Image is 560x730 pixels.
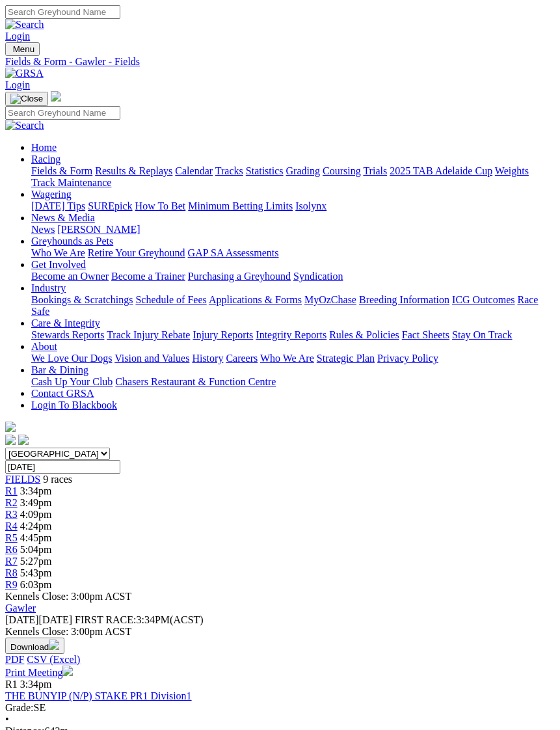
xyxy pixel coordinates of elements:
[5,544,18,555] a: R6
[115,376,276,387] a: Chasers Restaurant & Function Centre
[495,165,529,176] a: Weights
[20,567,52,578] span: 5:43pm
[135,294,206,305] a: Schedule of Fees
[49,640,59,650] img: download.svg
[5,667,73,678] a: Print Meeting
[31,259,86,270] a: Get Involved
[114,353,189,364] a: Vision and Values
[188,200,293,211] a: Minimum Betting Limits
[20,485,52,496] span: 3:34pm
[5,532,18,543] a: R5
[20,497,52,508] span: 3:49pm
[293,271,343,282] a: Syndication
[226,353,258,364] a: Careers
[95,165,172,176] a: Results & Replays
[31,224,555,236] div: News & Media
[215,165,243,176] a: Tracks
[20,679,52,690] span: 3:34pm
[31,282,66,293] a: Industry
[5,68,44,79] img: GRSA
[188,271,291,282] a: Purchasing a Greyhound
[31,247,555,259] div: Greyhounds as Pets
[5,614,72,625] span: [DATE]
[31,341,57,352] a: About
[13,44,34,54] span: Menu
[5,679,18,690] span: R1
[5,602,36,614] a: Gawler
[5,474,40,485] span: FIELDS
[57,224,140,235] a: [PERSON_NAME]
[31,247,85,258] a: Who We Are
[5,485,18,496] a: R1
[5,460,120,474] input: Select date
[402,329,449,340] a: Fact Sheets
[20,520,52,532] span: 4:24pm
[20,509,52,520] span: 4:09pm
[62,666,73,676] img: printer.svg
[5,56,555,68] a: Fields & Form - Gawler - Fields
[390,165,492,176] a: 2025 TAB Adelaide Cup
[209,294,302,305] a: Applications & Forms
[5,702,555,714] div: SE
[5,567,18,578] a: R8
[20,579,52,590] span: 6:03pm
[323,165,361,176] a: Coursing
[5,556,18,567] a: R7
[5,690,192,701] a: THE BUNYIP (N/P) STAKE PR1 Division1
[27,654,80,665] a: CSV (Excel)
[31,294,133,305] a: Bookings & Scratchings
[111,271,185,282] a: Become a Trainer
[107,329,190,340] a: Track Injury Rebate
[43,474,72,485] span: 9 races
[5,520,18,532] a: R4
[31,224,55,235] a: News
[5,106,120,120] input: Search
[20,544,52,555] span: 5:04pm
[5,579,18,590] a: R9
[31,154,60,165] a: Racing
[5,120,44,131] img: Search
[5,422,16,432] img: logo-grsa-white.png
[377,353,438,364] a: Privacy Policy
[5,435,16,445] img: facebook.svg
[193,329,253,340] a: Injury Reports
[18,435,29,445] img: twitter.svg
[5,626,555,638] div: Kennels Close: 3:00pm ACST
[31,388,94,399] a: Contact GRSA
[135,200,186,211] a: How To Bet
[31,236,113,247] a: Greyhounds as Pets
[31,177,111,188] a: Track Maintenance
[31,353,555,364] div: About
[359,294,449,305] a: Breeding Information
[5,497,18,508] a: R2
[5,509,18,520] span: R3
[75,614,204,625] span: 3:34PM(ACST)
[5,654,555,666] div: Download
[31,165,92,176] a: Fields & Form
[5,714,9,725] span: •
[304,294,356,305] a: MyOzChase
[88,247,185,258] a: Retire Your Greyhound
[20,532,52,543] span: 4:45pm
[295,200,327,211] a: Isolynx
[31,200,555,212] div: Wagering
[5,654,24,665] a: PDF
[31,189,72,200] a: Wagering
[260,353,314,364] a: Who We Are
[5,79,30,90] a: Login
[256,329,327,340] a: Integrity Reports
[20,556,52,567] span: 5:27pm
[5,31,30,42] a: Login
[5,638,64,654] button: Download
[329,329,399,340] a: Rules & Policies
[75,614,136,625] span: FIRST RACE:
[175,165,213,176] a: Calendar
[31,318,100,329] a: Care & Integrity
[31,294,555,318] div: Industry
